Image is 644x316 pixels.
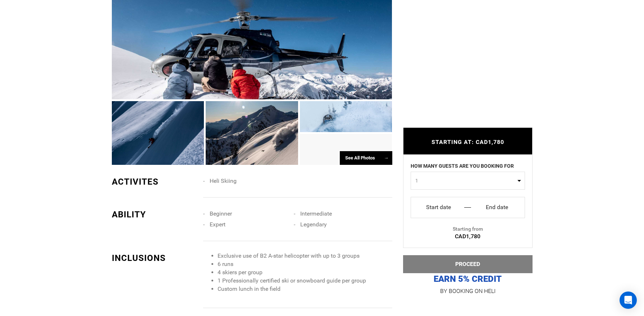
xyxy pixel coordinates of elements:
label: HOW MANY GUESTS ARE YOU BOOKING FOR [411,162,514,172]
li: 6 runs [218,260,392,268]
div: See All Photos [340,151,392,165]
button: 1 [411,172,525,190]
span: Heli Skiing [210,177,237,184]
li: 1 Professionally certified ski or snowboard guide per group [218,277,392,285]
div: CAD1,780 [403,232,532,240]
span: Intermediate [300,210,332,217]
li: 4 skiers per group [218,268,392,277]
div: INCLUSIONS [112,252,198,264]
div: ACTIVITES [112,176,198,188]
span: 1 [415,177,516,184]
div: Open Intercom Messenger [620,292,637,309]
li: Exclusive use of B2 A-star helicopter with up to 3 groups [218,252,392,260]
span: Legendary [300,221,327,228]
button: PROCEED [403,255,533,273]
p: BY BOOKING ON HELI [403,286,533,296]
div: ABILITY [112,208,198,221]
span: Expert [210,221,225,228]
span: STARTING AT: CAD1,780 [431,139,504,145]
li: Custom lunch in the field [218,285,392,293]
span: Beginner [210,210,232,217]
span: → [384,155,389,161]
